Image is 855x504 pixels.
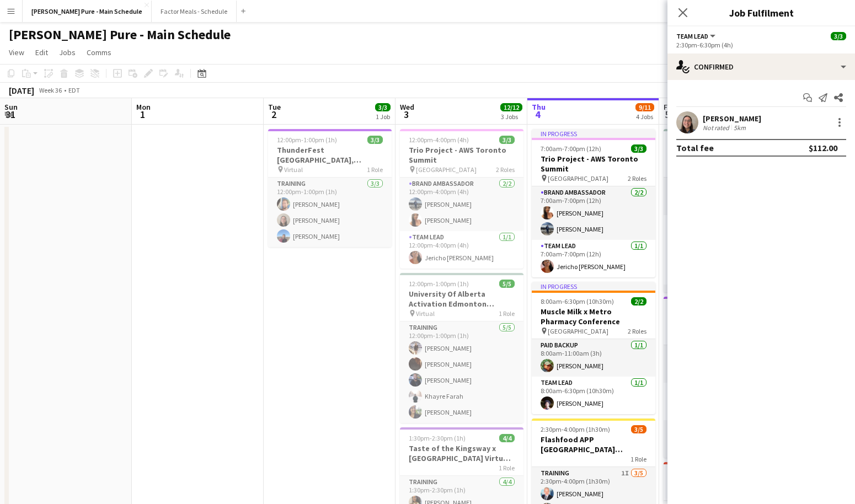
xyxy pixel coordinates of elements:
[3,108,18,121] span: 31
[532,282,655,414] app-job-card: In progress8:00am-6:30pm (10h30m)2/2Muscle Milk x Metro Pharmacy Conference [GEOGRAPHIC_DATA]2 Ro...
[667,6,855,20] h3: Job Fulfilment
[4,45,29,60] a: View
[664,178,787,215] app-card-role: Paid Backup1/112:00pm-3:00pm (3h)Khayre Farah
[667,53,855,80] div: Confirmed
[416,165,477,174] span: [GEOGRAPHIC_DATA]
[367,136,383,144] span: 3/3
[831,32,846,40] span: 3/3
[664,215,787,285] app-card-role: Brand Ambassador3/312:00pm-5:30pm (5h30m)[PERSON_NAME][PERSON_NAME][PERSON_NAME]
[664,285,787,322] app-card-role: Team Lead1/1
[628,327,646,335] span: 2 Roles
[541,425,610,433] span: 2:30pm-4:00pm (1h30m)
[628,174,646,183] span: 2 Roles
[268,129,392,247] app-job-card: 12:00pm-1:00pm (1h)3/3ThunderFest [GEOGRAPHIC_DATA], [GEOGRAPHIC_DATA] Training Virtual1 RoleTrai...
[499,136,515,144] span: 3/3
[35,47,48,57] span: Edit
[703,124,731,132] div: Not rated
[400,231,523,269] app-card-role: Team Lead1/112:00pm-4:00pm (4h)Jericho [PERSON_NAME]
[636,112,654,121] div: 4 Jobs
[635,103,654,111] span: 9/11
[68,86,80,94] div: EDT
[501,112,522,121] div: 3 Jobs
[499,280,515,288] span: 5/5
[809,142,837,153] div: $112.00
[400,443,523,463] h3: Taste of the Kingsway x [GEOGRAPHIC_DATA] Virtual Training
[409,136,469,144] span: 12:00pm-4:00pm (4h)
[398,108,414,121] span: 3
[400,321,523,423] app-card-role: Training5/512:00pm-1:00pm (1h)[PERSON_NAME][PERSON_NAME][PERSON_NAME]Khayre Farah[PERSON_NAME]
[400,145,523,165] h3: Trio Project - AWS Toronto Summit
[532,102,546,112] span: Thu
[277,136,337,144] span: 12:00pm-1:00pm (1h)
[541,144,601,153] span: 7:00am-7:00pm (12h)
[676,41,846,49] div: 2:30pm-6:30pm (4h)
[664,345,787,383] app-card-role: Paid Backup1/12:30pm-5:30pm (3h)[PERSON_NAME]
[152,1,237,22] button: Factor Meals - Schedule
[400,289,523,309] h3: University Of Alberta Activation Edmonton Training
[55,45,80,60] a: Jobs
[664,145,787,165] h3: [GEOGRAPHIC_DATA] Activation [GEOGRAPHIC_DATA]
[36,86,64,94] span: Week 36
[499,464,515,472] span: 1 Role
[532,240,655,277] app-card-role: Team Lead1/17:00am-7:00pm (12h)Jericho [PERSON_NAME]
[376,112,390,121] div: 1 Job
[631,425,646,433] span: 3/5
[532,186,655,240] app-card-role: Brand Ambassador2/27:00am-7:00pm (12h)[PERSON_NAME][PERSON_NAME]
[731,124,748,132] div: 5km
[532,377,655,414] app-card-role: Team Lead1/18:00am-6:30pm (10h30m)[PERSON_NAME]
[532,154,655,174] h3: Trio Project - AWS Toronto Summit
[532,129,655,277] app-job-card: In progress7:00am-7:00pm (12h)3/3Trio Project - AWS Toronto Summit [GEOGRAPHIC_DATA]2 RolesBrand ...
[664,297,787,458] app-job-card: 2:30pm-6:30pm (4h)3/3ThunderFest Victoria, [GEOGRAPHIC_DATA] [GEOGRAPHIC_DATA]3 RolesPaid Backup1...
[532,129,655,138] div: In progress
[664,383,787,420] app-card-role: Brand Ambassador1/12:30pm-6:30pm (4h)[PERSON_NAME]
[496,165,515,174] span: 2 Roles
[268,145,392,165] h3: ThunderFest [GEOGRAPHIC_DATA], [GEOGRAPHIC_DATA] Training
[23,1,152,22] button: [PERSON_NAME] Pure - Main Schedule
[400,102,414,112] span: Wed
[409,280,469,288] span: 12:00pm-1:00pm (1h)
[703,114,761,124] div: [PERSON_NAME]
[631,144,646,153] span: 3/3
[400,129,523,269] app-job-card: 12:00pm-4:00pm (4h)3/3Trio Project - AWS Toronto Summit [GEOGRAPHIC_DATA]2 RolesBrand Ambassador2...
[9,85,34,96] div: [DATE]
[9,26,231,43] h1: [PERSON_NAME] Pure - Main Schedule
[664,129,787,292] app-job-card: 12:00pm-5:30pm (5h30m)5/5[GEOGRAPHIC_DATA] Activation [GEOGRAPHIC_DATA] [GEOGRAPHIC_DATA], [GEOGR...
[664,420,787,458] app-card-role: Team Lead1/12:30pm-6:30pm (4h)[PERSON_NAME]
[400,273,523,423] app-job-card: 12:00pm-1:00pm (1h)5/5University Of Alberta Activation Edmonton Training Virtual1 RoleTraining5/5...
[135,108,151,121] span: 1
[409,434,466,442] span: 1:30pm-2:30pm (1h)
[136,102,151,112] span: Mon
[31,45,52,60] a: Edit
[676,142,714,153] div: Total fee
[664,478,787,488] h3: Bacardi (Ellesmere Rd)
[82,45,116,60] a: Comms
[532,307,655,326] h3: Muscle Milk x Metro Pharmacy Conference
[268,102,281,112] span: Tue
[541,297,614,305] span: 8:00am-6:30pm (10h30m)
[284,165,303,174] span: Virtual
[530,108,546,121] span: 4
[268,178,392,247] app-card-role: Training3/312:00pm-1:00pm (1h)[PERSON_NAME][PERSON_NAME][PERSON_NAME]
[548,327,608,335] span: [GEOGRAPHIC_DATA]
[532,339,655,377] app-card-role: Paid Backup1/18:00am-11:00am (3h)[PERSON_NAME]
[664,313,787,333] h3: ThunderFest Victoria, [GEOGRAPHIC_DATA]
[4,102,18,112] span: Sun
[416,309,435,318] span: Virtual
[499,434,515,442] span: 4/4
[532,435,655,454] h3: Flashfood APP [GEOGRAPHIC_DATA] Modesto Training
[676,32,717,40] button: Team Lead
[87,47,111,57] span: Comms
[367,165,383,174] span: 1 Role
[548,174,608,183] span: [GEOGRAPHIC_DATA]
[532,282,655,291] div: In progress
[676,32,708,40] span: Team Lead
[499,309,515,318] span: 1 Role
[9,47,24,57] span: View
[375,103,391,111] span: 3/3
[59,47,76,57] span: Jobs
